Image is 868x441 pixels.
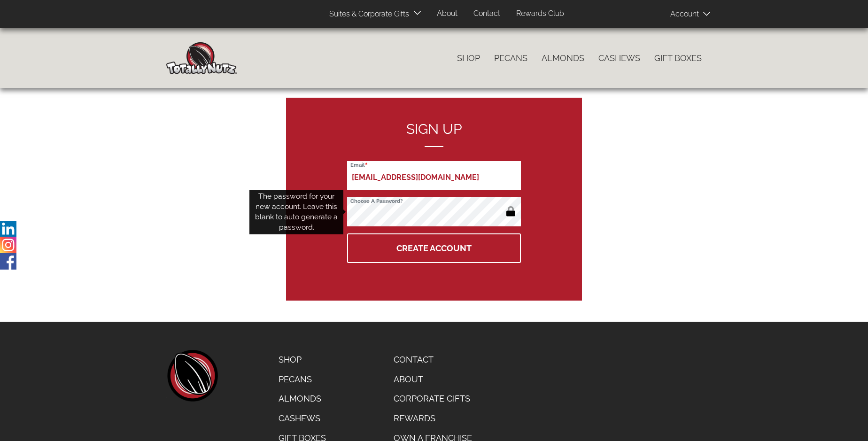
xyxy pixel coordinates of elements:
div: The password for your new account. Leave this blank to auto generate a password. [249,190,343,234]
input: Email [347,161,521,190]
a: Rewards Club [509,5,571,23]
a: Shop [450,48,487,68]
a: Cashews [591,48,647,68]
a: Rewards [387,409,479,428]
a: About [387,370,479,389]
a: home [166,350,218,402]
a: Almonds [535,48,591,68]
a: Pecans [271,370,333,389]
a: Contact [466,5,507,23]
a: About [430,5,465,23]
a: Contact [387,350,479,370]
a: Corporate Gifts [387,389,479,409]
img: Home [166,42,237,74]
a: Pecans [487,48,535,68]
a: Almonds [271,389,333,409]
a: Gift Boxes [647,48,709,68]
h2: Sign up [347,121,521,147]
a: Shop [271,350,333,370]
button: Create Account [347,233,521,263]
a: Suites & Corporate Gifts [322,5,412,23]
a: Cashews [271,409,333,428]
